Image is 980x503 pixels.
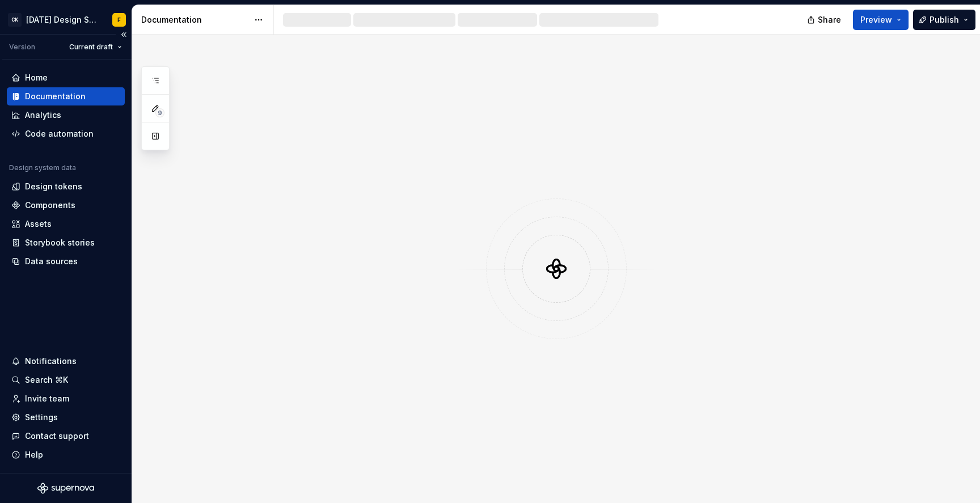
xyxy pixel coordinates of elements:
[25,356,77,367] div: Notifications
[25,218,52,230] div: Assets
[7,215,125,233] a: Assets
[25,256,78,267] div: Data sources
[25,393,69,404] div: Invite team
[7,87,125,105] a: Documentation
[25,91,86,102] div: Documentation
[25,181,82,192] div: Design tokens
[7,390,125,408] a: Invite team
[7,446,125,464] button: Help
[69,43,113,52] span: Current draft
[7,427,125,445] button: Contact support
[64,39,127,55] button: Current draft
[818,14,841,26] span: Share
[25,200,75,211] div: Components
[930,14,959,26] span: Publish
[7,125,125,143] a: Code automation
[7,252,125,270] a: Data sources
[25,412,58,423] div: Settings
[7,106,125,124] a: Analytics
[155,108,164,117] span: 9
[7,371,125,389] button: Search ⌘K
[25,128,94,140] div: Code automation
[25,109,61,121] div: Analytics
[7,69,125,87] a: Home
[913,10,975,30] button: Publish
[7,177,125,196] a: Design tokens
[25,449,43,460] div: Help
[9,43,35,52] div: Version
[25,374,68,386] div: Search ⌘K
[37,483,94,494] svg: Supernova Logo
[860,14,892,26] span: Preview
[141,14,248,26] div: Documentation
[853,10,909,30] button: Preview
[116,27,132,43] button: Collapse sidebar
[7,352,125,370] button: Notifications
[7,196,125,214] a: Components
[25,72,48,83] div: Home
[7,234,125,252] a: Storybook stories
[7,408,125,426] a: Settings
[8,13,22,27] div: CK
[801,10,848,30] button: Share
[25,430,89,442] div: Contact support
[25,237,95,248] div: Storybook stories
[2,7,129,32] button: CK[DATE] Design SystemF
[26,14,99,26] div: [DATE] Design System
[9,163,76,172] div: Design system data
[117,15,121,24] div: F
